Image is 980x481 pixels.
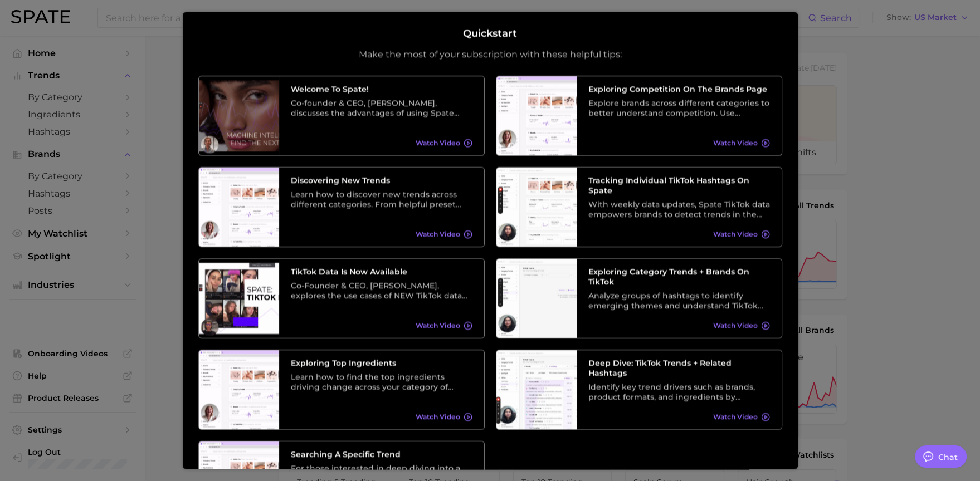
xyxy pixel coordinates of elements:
a: Deep Dive: TikTok Trends + Related HashtagsIdentify key trend drivers such as brands, product for... [496,349,782,429]
span: Watch Video [416,139,460,147]
span: Watch Video [713,413,758,421]
span: Watch Video [713,139,758,147]
h3: Exploring Competition on the Brands Page [588,84,770,94]
a: TikTok data is now availableCo-Founder & CEO, [PERSON_NAME], explores the use cases of NEW TikTok... [198,258,485,338]
div: With weekly data updates, Spate TikTok data empowers brands to detect trends in the earliest stag... [588,199,770,219]
a: Exploring Category Trends + Brands on TikTokAnalyze groups of hashtags to identify emerging theme... [496,258,782,338]
span: Watch Video [713,230,758,238]
div: Learn how to discover new trends across different categories. From helpful preset filters to diff... [291,189,472,209]
span: Watch Video [416,230,460,238]
h3: Exploring Top Ingredients [291,357,472,367]
h3: Discovering New Trends [291,175,472,185]
a: Exploring Competition on the Brands PageExplore brands across different categories to better unde... [496,75,782,155]
span: Watch Video [416,413,460,421]
h3: Exploring Category Trends + Brands on TikTok [588,266,770,286]
span: Watch Video [713,321,758,330]
a: Discovering New TrendsLearn how to discover new trends across different categories. From helpful ... [198,166,485,247]
h3: Deep Dive: TikTok Trends + Related Hashtags [588,357,770,377]
h3: Tracking Individual TikTok Hashtags on Spate [588,175,770,195]
div: Explore brands across different categories to better understand competition. Use different preset... [588,97,770,117]
h3: Searching A Specific Trend [291,449,472,459]
div: Co-Founder & CEO, [PERSON_NAME], explores the use cases of NEW TikTok data and its relationship w... [291,280,472,300]
h3: Welcome to Spate! [291,84,472,94]
div: Co-founder & CEO, [PERSON_NAME], discusses the advantages of using Spate data as well as its vari... [291,97,472,117]
a: Exploring Top IngredientsLearn how to find the top ingredients driving change across your categor... [198,349,485,429]
h2: Quickstart [463,28,517,40]
div: Identify key trend drivers such as brands, product formats, and ingredients by leveraging a categ... [588,381,770,401]
span: Watch Video [416,321,460,330]
h3: TikTok data is now available [291,266,472,276]
div: Learn how to find the top ingredients driving change across your category of choice. From broad c... [291,371,472,391]
a: Welcome to Spate!Co-founder & CEO, [PERSON_NAME], discusses the advantages of using Spate data as... [198,75,485,155]
div: Analyze groups of hashtags to identify emerging themes and understand TikTok trends at a higher l... [588,290,770,310]
p: Make the most of your subscription with these helpful tips: [359,48,622,60]
a: Tracking Individual TikTok Hashtags on SpateWith weekly data updates, Spate TikTok data empowers ... [496,166,782,247]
